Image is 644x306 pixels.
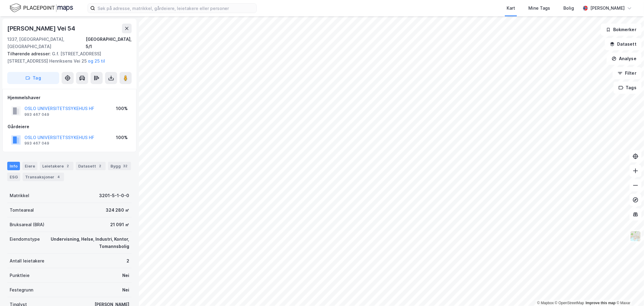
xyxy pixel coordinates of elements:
[97,163,103,169] div: 2
[23,173,64,181] div: Transaksjoner
[10,286,33,294] div: Festegrunn
[601,24,642,36] button: Bokmerker
[10,221,44,228] div: Bruksareal (BRA)
[10,192,29,199] div: Matrikkel
[108,162,131,170] div: Bygg
[10,257,44,265] div: Antall leietakere
[116,134,128,141] div: 100%
[95,4,256,13] input: Søk på adresse, matrikkel, gårdeiere, leietakere eller personer
[7,162,20,170] div: Info
[630,230,641,242] img: Z
[76,162,106,170] div: Datasett
[7,50,127,65] div: G.f. [STREET_ADDRESS] [STREET_ADDRESS] Henriksens Vei 25
[10,236,40,243] div: Eiendomstype
[122,286,129,294] div: Nei
[563,5,574,12] div: Bolig
[127,257,129,265] div: 2
[99,192,129,199] div: 3201-5-1-0-0
[22,162,37,170] div: Eiere
[607,53,642,65] button: Analyse
[10,3,73,13] img: logo.f888ab2527a4732fd821a326f86c7f29.svg
[122,272,129,279] div: Nei
[122,163,129,169] div: 32
[555,301,584,305] a: OpenStreetMap
[86,36,132,50] div: [GEOGRAPHIC_DATA], 5/1
[110,221,129,228] div: 21 091 ㎡
[7,173,20,181] div: ESG
[586,301,616,305] a: Improve this map
[528,5,550,12] div: Mine Tags
[507,5,515,12] div: Kart
[614,277,644,306] div: Kontrollprogram for chat
[590,5,625,12] div: [PERSON_NAME]
[7,24,76,33] div: [PERSON_NAME] Vei 54
[47,236,129,250] div: Undervisning, Helse, Industri, Kontor, Tomannsbolig
[537,301,554,305] a: Mapbox
[116,105,128,112] div: 100%
[56,174,62,180] div: 4
[7,51,52,56] span: Tilhørende adresser:
[10,272,30,279] div: Punktleie
[8,123,131,130] div: Gårdeiere
[24,112,49,117] div: 993 467 049
[8,94,131,101] div: Hjemmelshaver
[605,38,642,50] button: Datasett
[614,277,644,306] iframe: Chat Widget
[40,162,73,170] div: Leietakere
[24,141,49,146] div: 993 467 049
[10,207,34,214] div: Tomteareal
[106,207,129,214] div: 324 280 ㎡
[614,82,642,94] button: Tags
[613,67,642,79] button: Filter
[65,163,71,169] div: 2
[7,72,59,84] button: Tag
[7,36,86,50] div: 1337, [GEOGRAPHIC_DATA], [GEOGRAPHIC_DATA]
